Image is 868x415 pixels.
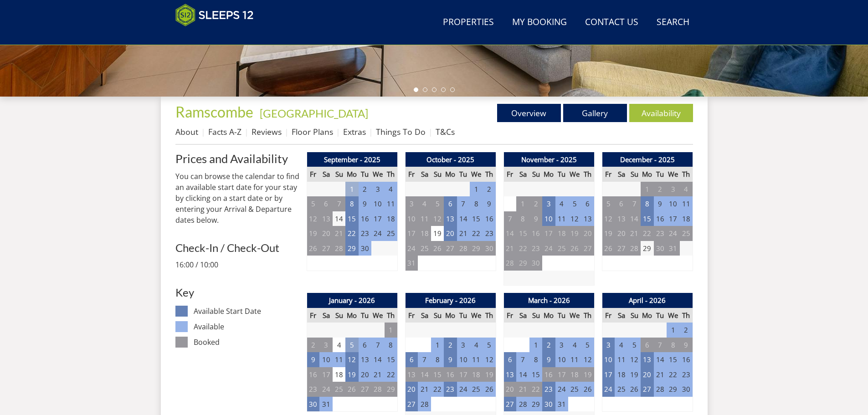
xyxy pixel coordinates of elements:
[256,107,368,120] span: -
[529,256,542,271] td: 30
[431,308,444,323] th: Su
[581,196,594,211] td: 6
[542,352,555,367] td: 9
[615,226,627,241] td: 20
[542,196,555,211] td: 3
[680,196,693,211] td: 11
[654,196,667,211] td: 9
[654,182,667,197] td: 2
[444,241,457,256] td: 27
[359,167,371,182] th: Tu
[194,321,299,332] dd: Available
[602,367,615,382] td: 17
[371,211,384,226] td: 17
[581,12,642,33] a: Contact Us
[641,167,653,182] th: Mo
[307,211,319,226] td: 12
[371,196,384,211] td: 10
[175,152,299,165] a: Prices and Availability
[405,367,418,382] td: 13
[529,167,542,182] th: Su
[602,308,615,323] th: Fr
[418,367,431,382] td: 14
[654,211,667,226] td: 16
[581,226,594,241] td: 20
[508,12,570,33] a: My Booking
[653,12,693,33] a: Search
[680,211,693,226] td: 18
[680,367,693,382] td: 23
[431,196,444,211] td: 5
[444,226,457,241] td: 20
[319,382,332,397] td: 24
[307,367,319,382] td: 16
[641,182,653,197] td: 1
[345,367,358,382] td: 19
[529,241,542,256] td: 23
[568,241,581,256] td: 26
[667,367,679,382] td: 22
[333,226,345,241] td: 21
[563,104,627,122] a: Gallery
[628,338,641,353] td: 5
[516,256,529,271] td: 29
[405,211,418,226] td: 10
[345,241,358,256] td: 29
[444,211,457,226] td: 13
[371,226,384,241] td: 24
[208,126,241,137] a: Facts A-Z
[483,367,496,382] td: 19
[385,323,397,338] td: 1
[371,338,384,353] td: 7
[568,211,581,226] td: 12
[307,308,319,323] th: Fr
[602,152,693,167] th: December - 2025
[385,182,397,197] td: 4
[641,226,653,241] td: 22
[307,352,319,367] td: 9
[654,241,667,256] td: 30
[581,338,594,353] td: 5
[431,367,444,382] td: 15
[457,167,470,182] th: Tu
[516,167,529,182] th: Sa
[307,226,319,241] td: 19
[359,226,371,241] td: 23
[628,211,641,226] td: 14
[359,308,371,323] th: Tu
[444,338,457,353] td: 2
[444,167,457,182] th: Mo
[568,226,581,241] td: 19
[385,308,397,323] th: Th
[483,196,496,211] td: 9
[667,241,679,256] td: 31
[470,367,483,382] td: 18
[470,338,483,353] td: 4
[680,167,693,182] th: Th
[641,308,653,323] th: Mo
[483,226,496,241] td: 23
[319,167,332,182] th: Sa
[555,338,568,353] td: 3
[516,241,529,256] td: 22
[667,182,679,197] td: 3
[654,308,667,323] th: Tu
[602,352,615,367] td: 10
[581,308,594,323] th: Th
[555,226,568,241] td: 18
[175,103,256,121] a: Ramscombe
[641,211,653,226] td: 15
[436,126,455,137] a: T&Cs
[628,196,641,211] td: 7
[405,226,418,241] td: 17
[555,352,568,367] td: 10
[483,182,496,197] td: 2
[359,196,371,211] td: 9
[667,167,679,182] th: We
[175,259,299,270] p: 16:00 / 10:00
[483,211,496,226] td: 16
[641,241,653,256] td: 29
[628,308,641,323] th: Su
[680,226,693,241] td: 25
[444,352,457,367] td: 9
